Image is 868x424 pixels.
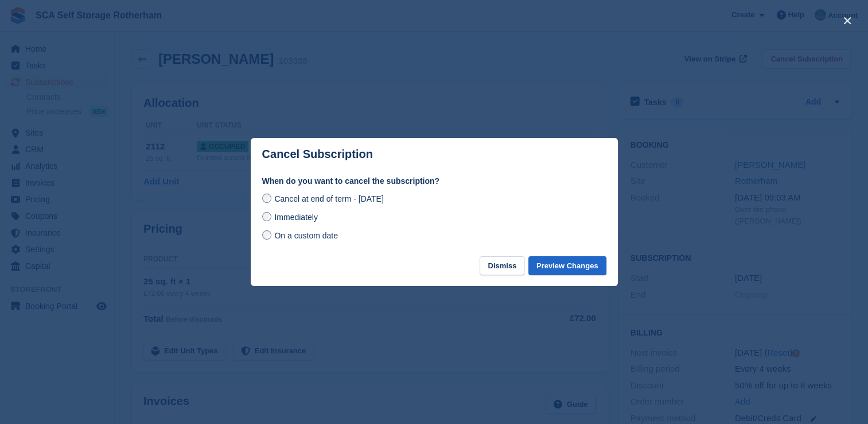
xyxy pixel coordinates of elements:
p: Cancel Subscription [262,148,373,161]
span: Immediately [274,213,317,222]
input: On a custom date [262,230,271,240]
button: close [838,11,857,30]
button: Dismiss [480,256,524,275]
label: When do you want to cancel the subscription? [262,175,606,187]
input: Cancel at end of term - [DATE] [262,194,271,203]
button: Preview Changes [528,256,606,275]
input: Immediately [262,212,271,221]
span: On a custom date [274,231,338,240]
span: Cancel at end of term - [DATE] [274,194,383,203]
